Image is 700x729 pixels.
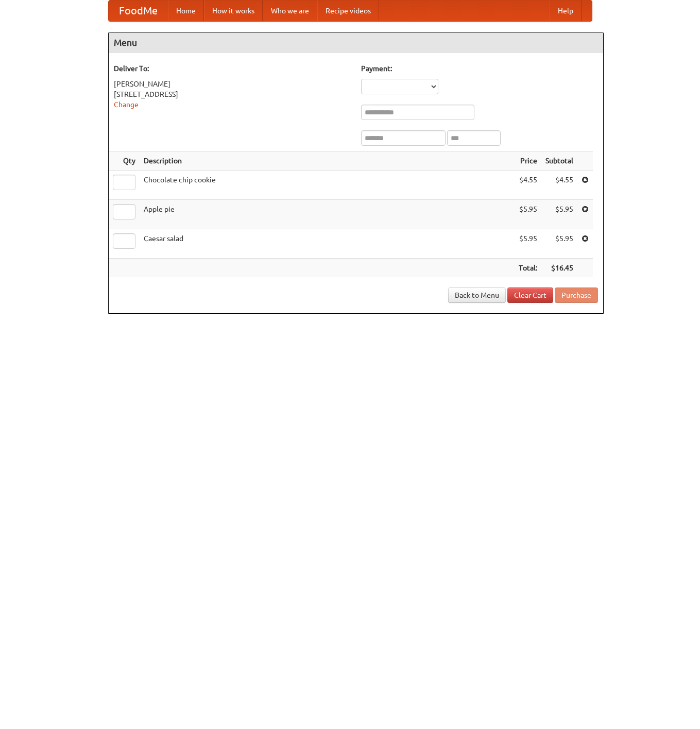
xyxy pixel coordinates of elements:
[114,89,351,99] div: [STREET_ADDRESS]
[204,1,263,21] a: How it works
[541,259,577,278] th: $16.45
[317,1,379,21] a: Recipe videos
[109,151,140,171] th: Qty
[114,79,351,89] div: [PERSON_NAME]
[109,32,603,53] h4: Menu
[109,1,168,21] a: FoodMe
[541,171,577,200] td: $4.55
[140,151,515,171] th: Description
[507,287,553,303] a: Clear Cart
[515,171,541,200] td: $4.55
[550,1,582,21] a: Help
[541,151,577,171] th: Subtotal
[541,200,577,229] td: $5.95
[448,287,506,303] a: Back to Menu
[515,259,541,278] th: Total:
[515,229,541,259] td: $5.95
[140,200,515,229] td: Apple pie
[541,229,577,259] td: $5.95
[515,151,541,171] th: Price
[140,171,515,200] td: Chocolate chip cookie
[515,200,541,229] td: $5.95
[555,287,598,303] button: Purchase
[114,63,351,74] h5: Deliver To:
[361,63,598,74] h5: Payment:
[114,100,139,109] a: Change
[263,1,317,21] a: Who we are
[168,1,204,21] a: Home
[140,229,515,259] td: Caesar salad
